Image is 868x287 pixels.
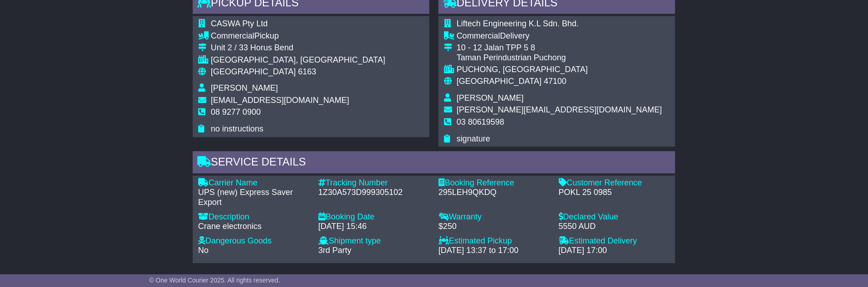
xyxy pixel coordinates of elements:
[211,108,261,117] span: 08 9277 0900
[559,222,670,232] div: 5550 AUD
[211,19,268,28] span: CASWA Pty Ltd
[457,77,541,86] span: [GEOGRAPHIC_DATA]
[211,68,296,77] span: [GEOGRAPHIC_DATA]
[457,65,662,75] div: PUCHONG, [GEOGRAPHIC_DATA]
[439,213,550,223] div: Warranty
[318,188,429,198] div: 1Z30A573D999305102
[457,31,662,41] div: Delivery
[559,188,670,198] div: POKL 25 0985
[211,84,278,93] span: [PERSON_NAME]
[211,43,385,53] div: Unit 2 / 33 Horus Bend
[149,277,280,284] span: © One World Courier 2025. All rights reserved.
[318,179,429,189] div: Tracking Number
[439,188,550,198] div: 295LEH9QKDQ
[211,96,349,105] span: [EMAIL_ADDRESS][DOMAIN_NAME]
[559,179,670,189] div: Customer Reference
[439,179,550,189] div: Booking Reference
[457,31,500,40] span: Commercial
[318,246,351,255] span: 3rd Party
[211,31,385,41] div: Pickup
[211,31,254,40] span: Commercial
[298,68,316,77] span: 6163
[457,43,662,53] div: 10 - 12 Jalan TPP 5 8
[439,246,550,256] div: [DATE] 13:37 to 17:00
[193,151,675,176] div: Service Details
[318,237,429,247] div: Shipment type
[198,179,309,189] div: Carrier Name
[198,188,309,208] div: UPS (new) Express Saver Export
[211,55,385,65] div: [GEOGRAPHIC_DATA], [GEOGRAPHIC_DATA]
[211,125,263,134] span: no instructions
[318,222,429,232] div: [DATE] 15:46
[559,213,670,223] div: Declared Value
[198,222,309,232] div: Crane electronics
[559,237,670,247] div: Estimated Delivery
[457,135,490,144] span: signature
[439,222,550,232] div: $250
[457,106,662,115] span: [PERSON_NAME][EMAIL_ADDRESS][DOMAIN_NAME]
[559,246,670,256] div: [DATE] 17:00
[439,237,550,247] div: Estimated Pickup
[318,213,429,223] div: Booking Date
[544,77,566,86] span: 47100
[198,246,209,255] span: No
[457,53,662,63] div: Taman Perindustrian Puchong
[457,19,579,28] span: Liftech Engineering K.L Sdn. Bhd.
[457,94,524,103] span: [PERSON_NAME]
[457,118,504,127] span: 03 80619598
[198,213,309,223] div: Description
[198,237,309,247] div: Dangerous Goods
